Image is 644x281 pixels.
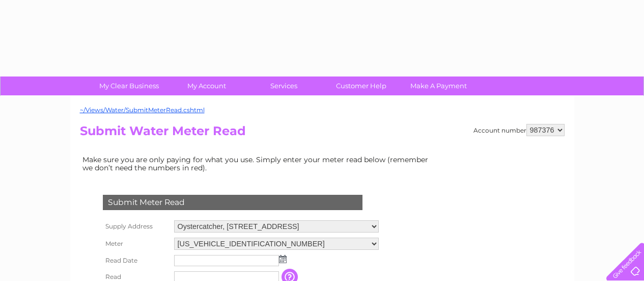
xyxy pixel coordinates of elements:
img: ... [279,255,287,263]
a: Services [242,76,326,95]
a: ~/Views/Water/SubmitMeterRead.cshtml [80,106,205,114]
a: My Account [164,76,248,95]
div: Submit Meter Read [103,195,362,210]
h2: Submit Water Meter Read [80,124,565,143]
th: Meter [100,235,172,252]
th: Supply Address [100,218,172,235]
th: Read Date [100,252,172,269]
div: Account number [473,124,565,136]
td: Make sure you are only paying for what you use. Simply enter your meter read below (remember we d... [80,153,436,174]
a: My Clear Business [87,76,171,95]
a: Customer Help [319,76,403,95]
a: Make A Payment [397,76,481,95]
